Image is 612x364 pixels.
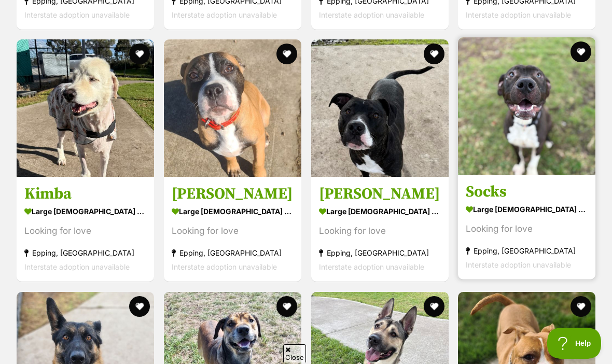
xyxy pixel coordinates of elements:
[319,185,441,204] h3: [PERSON_NAME]
[423,296,444,317] button: favourite
[311,39,449,177] img: Milo
[283,344,306,362] span: Close
[164,39,301,177] img: Frankie
[172,10,277,19] span: Interstate adoption unavailable
[458,175,595,280] a: Socks large [DEMOGRAPHIC_DATA] Dog Looking for love Epping, [GEOGRAPHIC_DATA] Interstate adoption...
[571,296,591,317] button: favourite
[17,39,154,177] img: Kimba
[172,263,277,272] span: Interstate adoption unavailable
[129,296,150,317] button: favourite
[466,244,588,258] div: Epping, [GEOGRAPHIC_DATA]
[423,44,444,64] button: favourite
[319,246,441,260] div: Epping, [GEOGRAPHIC_DATA]
[172,204,294,219] div: large [DEMOGRAPHIC_DATA] Dog
[466,202,588,217] div: large [DEMOGRAPHIC_DATA] Dog
[24,263,130,272] span: Interstate adoption unavailable
[319,204,441,219] div: large [DEMOGRAPHIC_DATA] Dog
[129,44,150,64] button: favourite
[17,177,154,282] a: Kimba large [DEMOGRAPHIC_DATA] Dog Looking for love Epping, [GEOGRAPHIC_DATA] Interstate adoption...
[458,37,595,175] img: Socks
[311,177,449,282] a: [PERSON_NAME] large [DEMOGRAPHIC_DATA] Dog Looking for love Epping, [GEOGRAPHIC_DATA] Interstate ...
[319,10,424,19] span: Interstate adoption unavailable
[571,41,591,62] button: favourite
[276,296,297,317] button: favourite
[24,246,146,260] div: Epping, [GEOGRAPHIC_DATA]
[466,261,571,270] span: Interstate adoption unavailable
[466,10,571,19] span: Interstate adoption unavailable
[172,185,294,204] h3: [PERSON_NAME]
[466,222,588,236] div: Looking for love
[24,225,146,239] div: Looking for love
[172,225,294,239] div: Looking for love
[319,225,441,239] div: Looking for love
[24,204,146,219] div: large [DEMOGRAPHIC_DATA] Dog
[24,185,146,204] h3: Kimba
[164,177,301,282] a: [PERSON_NAME] large [DEMOGRAPHIC_DATA] Dog Looking for love Epping, [GEOGRAPHIC_DATA] Interstate ...
[319,263,424,272] span: Interstate adoption unavailable
[24,10,130,19] span: Interstate adoption unavailable
[276,44,297,64] button: favourite
[466,183,588,202] h3: Socks
[172,246,294,260] div: Epping, [GEOGRAPHIC_DATA]
[547,328,602,359] iframe: Help Scout Beacon - Open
